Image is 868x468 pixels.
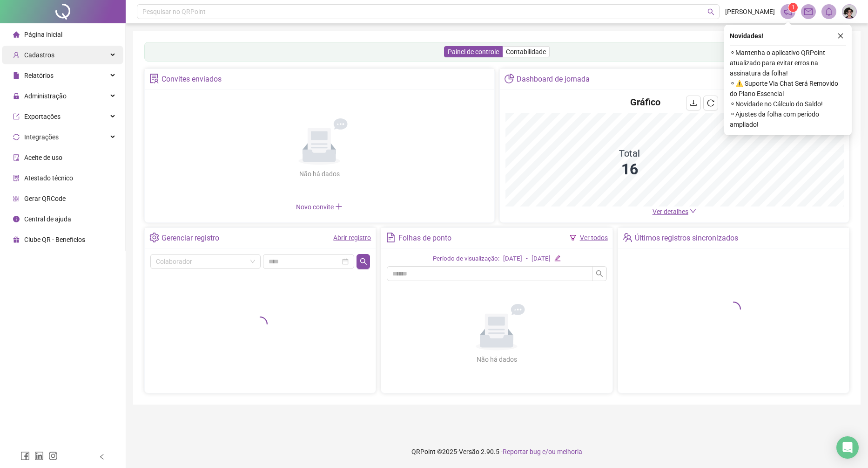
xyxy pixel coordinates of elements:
span: Versão [459,448,479,455]
span: notification [784,7,792,16]
div: Não há dados [454,354,539,365]
span: file-text [386,233,396,242]
div: - [526,254,528,264]
span: Clube QR - Beneficios [24,236,85,243]
h4: Gráfico [630,96,660,109]
span: gift [13,236,20,243]
span: Relatórios [24,72,54,79]
span: Ver detalhes [653,208,688,215]
span: search [360,258,367,265]
span: ⚬ Mantenha o aplicativo QRPoint atualizado para evitar erros na assinatura da folha! [730,48,846,78]
span: reload [707,99,714,107]
span: linkedin [34,451,44,461]
span: home [13,31,20,38]
span: down [690,208,696,214]
span: mail [804,7,813,16]
span: solution [13,175,20,181]
span: instagram [48,451,58,461]
div: Open Intercom Messenger [836,436,859,459]
span: ⚬ Novidade no Cálculo do Saldo! [730,99,846,109]
span: [PERSON_NAME] [725,7,775,17]
div: Convites enviados [161,71,222,87]
span: bell [825,7,833,16]
span: pie-chart [505,74,514,83]
span: Central de ajuda [24,215,71,223]
span: solution [149,74,159,83]
span: Integrações [24,133,59,141]
sup: 1 [788,3,798,12]
span: loading [250,314,271,335]
div: Dashboard de jornada [517,71,590,87]
span: facebook [20,451,30,461]
span: plus [335,203,343,210]
span: user-add [13,52,20,58]
span: qrcode [13,195,20,202]
span: Página inicial [24,31,62,38]
div: Últimos registros sincronizados [635,230,738,246]
a: Ver detalhes down [653,208,696,215]
span: lock [13,93,20,99]
div: [DATE] [532,254,551,264]
span: 1 [792,4,795,11]
a: Abrir registro [333,234,371,241]
span: sync [13,134,20,140]
span: team [623,233,632,242]
span: close [837,33,844,39]
div: [DATE] [503,254,522,264]
span: Contabilidade [506,48,546,55]
span: Atestado técnico [24,174,73,182]
span: search [707,8,714,15]
span: export [13,113,20,120]
span: Gerar QRCode [24,195,66,202]
span: Novo convite [296,203,343,211]
span: Reportar bug e/ou melhoria [503,448,582,455]
span: Novidades ! [730,31,763,41]
div: Não há dados [276,169,362,179]
div: Período de visualização: [433,254,499,264]
footer: QRPoint © 2025 - 2.90.5 - [126,435,868,468]
span: Cadastros [24,51,54,59]
span: left [99,454,105,460]
div: Folhas de ponto [398,230,451,246]
a: Ver todos [580,234,608,241]
span: edit [554,255,560,261]
div: Gerenciar registro [161,230,219,246]
span: loading [723,299,744,320]
span: Painel de controle [448,48,499,55]
span: ⚬ ⚠️ Suporte Via Chat Será Removido do Plano Essencial [730,78,846,99]
img: 2471 [842,5,856,19]
span: filter [570,234,576,241]
span: Exportações [24,113,61,120]
span: audit [13,154,20,161]
span: search [596,270,603,277]
span: Administração [24,92,67,100]
span: info-circle [13,216,20,222]
span: Aceite de uso [24,154,62,161]
span: file [13,72,20,79]
span: ⚬ Ajustes da folha com período ampliado! [730,109,846,130]
span: setting [149,233,159,242]
span: download [690,99,697,107]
